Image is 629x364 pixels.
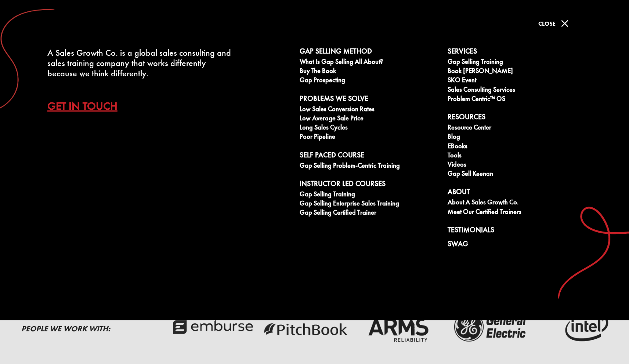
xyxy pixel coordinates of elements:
[557,16,572,31] span: M
[448,47,588,58] a: Services
[300,105,440,114] a: Low Sales Conversion Rates
[170,310,255,344] img: emburse-logo-dark
[448,76,588,85] a: SKO Event
[263,310,348,344] img: pitchbook-logo-dark
[300,179,440,190] a: Instructor Led Courses
[47,48,234,79] div: A Sales Growth Co. is a global sales consulting and sales training company that works differently...
[355,310,441,344] img: arms-reliability-logo-dark
[300,151,440,162] a: Self Paced Course
[448,161,588,170] a: Videos
[448,188,588,199] a: About
[448,113,588,124] a: Resources
[300,114,440,124] a: Low Average Sale Price
[448,310,534,344] img: ge-logo-dark
[300,94,440,105] a: Problems We Solve
[300,124,440,133] a: Long Sales Cycles
[448,208,588,217] a: Meet our Certified Trainers
[541,310,627,344] img: intel-logo-dark
[448,240,588,251] a: Swag
[448,226,588,237] a: Testimonials
[300,67,440,76] a: Buy The Book
[300,47,440,58] a: Gap Selling Method
[448,142,588,152] a: eBooks
[300,162,440,171] a: Gap Selling Problem-Centric Training
[448,86,588,95] a: Sales Consulting Services
[448,124,588,133] a: Resource Center
[47,93,129,119] a: Get In Touch
[448,199,588,208] a: About A Sales Growth Co.
[300,200,440,209] a: Gap Selling Enterprise Sales Training
[300,209,440,218] a: Gap Selling Certified Trainer
[538,20,556,28] span: Close
[300,133,440,142] a: Poor Pipeline
[300,58,440,67] a: What is Gap Selling all about?
[300,190,440,200] a: Gap Selling Training
[448,170,588,179] a: Gap Sell Keenan
[300,76,440,85] a: Gap Prospecting
[448,152,588,161] a: Tools
[448,133,588,142] a: Blog
[448,67,588,76] a: Book [PERSON_NAME]
[448,95,588,104] a: Problem Centric™ OS
[448,58,588,67] a: Gap Selling Training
